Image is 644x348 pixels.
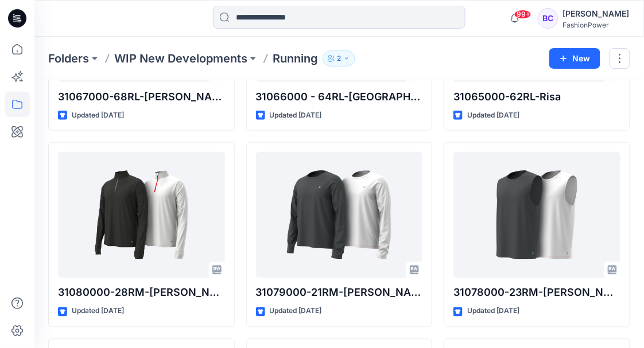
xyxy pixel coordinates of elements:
[58,152,225,278] a: 31080000-28RM-Ralf
[453,285,620,301] p: 31078000-23RM-[PERSON_NAME]
[256,152,423,278] a: 31079000-21RM-Ryan
[538,8,558,29] div: BC
[72,306,124,318] p: Updated [DATE]
[563,21,630,29] div: FashionPower
[453,89,620,105] p: 31065000-62RL-Risa
[256,89,423,105] p: 31066000 - 64RL-[GEOGRAPHIC_DATA]
[549,48,600,69] button: New
[514,10,532,19] span: 99+
[114,50,247,67] a: WIP New Developments
[270,110,322,122] p: Updated [DATE]
[58,285,225,301] p: 31080000-28RM-[PERSON_NAME]
[453,152,620,278] a: 31078000-23RM-Ryder
[467,110,519,122] p: Updated [DATE]
[323,50,355,67] button: 2
[467,306,519,318] p: Updated [DATE]
[337,52,341,65] p: 2
[563,7,630,21] div: [PERSON_NAME]
[48,50,89,67] a: Folders
[256,285,423,301] p: 31079000-21RM-[PERSON_NAME]
[58,89,225,105] p: 31067000-68RL-[PERSON_NAME]
[72,110,124,122] p: Updated [DATE]
[273,50,318,67] p: Running
[270,306,322,318] p: Updated [DATE]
